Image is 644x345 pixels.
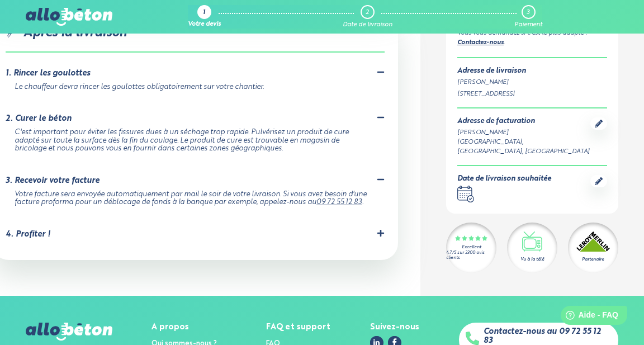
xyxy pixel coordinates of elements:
[366,9,369,16] div: 2
[527,9,529,16] div: 3
[514,5,542,29] a: 3 Paiement
[462,245,481,251] div: Excellent
[26,8,112,26] img: allobéton
[370,323,419,332] div: Suivez-nous
[15,83,371,92] div: Le chauffeur devra rincer les goulottes obligatoirement sur votre chantier.
[6,114,72,124] div: 2. Curer le béton
[457,176,551,184] div: Date de livraison souhaitée
[544,301,632,333] iframe: Help widget launcher
[582,256,604,263] div: Partenaire
[457,67,607,75] div: Adresse de livraison
[316,199,362,206] a: 09 72 55 12 83
[26,323,112,341] img: allobéton
[6,69,90,78] div: 1. Rincer les goulottes
[343,21,392,29] div: Date de livraison
[457,128,590,138] div: [PERSON_NAME]
[520,256,544,263] div: Vu à la télé
[266,323,330,332] div: FAQ et support
[6,176,100,186] div: 3. Recevoir votre facture
[151,323,226,332] div: A propos
[457,138,590,157] div: [GEOGRAPHIC_DATA], [GEOGRAPHIC_DATA], [GEOGRAPHIC_DATA]
[457,29,607,49] div: Vous vous demandez si c’est le plus adapté ? .
[457,89,607,99] div: [STREET_ADDRESS]
[343,5,392,29] a: 2 Date de livraison
[457,40,504,46] a: Contactez-nous
[188,21,221,29] div: Votre devis
[514,21,542,29] div: Paiement
[15,191,371,207] div: Votre facture sera envoyée automatiquement par mail le soir de votre livraison. Si vous avez beso...
[457,118,590,126] div: Adresse de facturation
[15,129,371,153] div: C'est important pour éviter les fissures dues à un séchage trop rapide. Pulvérisez un produit de ...
[446,251,496,261] div: 4.7/5 sur 2300 avis clients
[188,5,221,29] a: 1 Votre devis
[457,78,607,87] div: [PERSON_NAME]
[6,24,385,53] div: Après la livraison
[6,230,50,239] div: 4. Profiter !
[203,10,205,17] div: 1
